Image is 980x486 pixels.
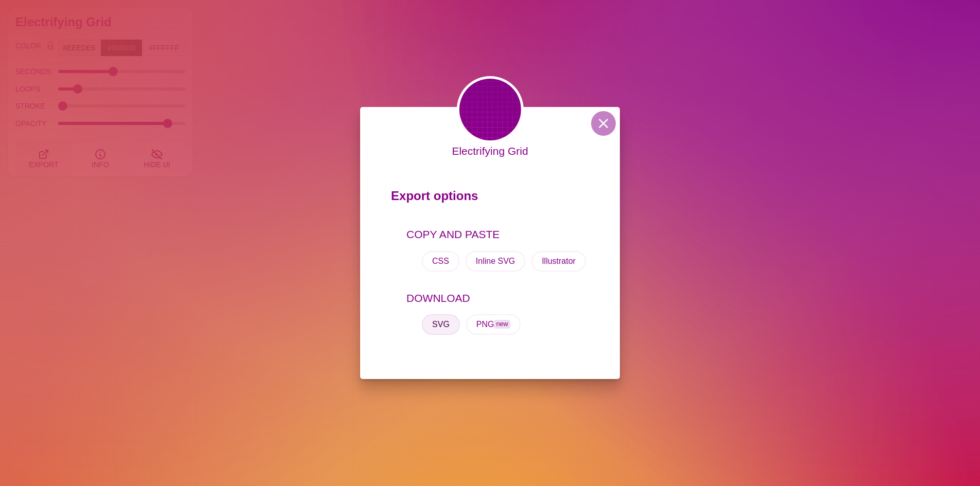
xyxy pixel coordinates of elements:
span: new [494,320,510,329]
p: COPY AND PASTE [406,226,589,243]
button: Inline SVG [466,251,525,272]
button: CSS [422,251,459,272]
p: Electrifying Grid [452,143,528,159]
button: Illustrator [531,251,586,272]
p: Export options [391,184,589,213]
button: SVG [422,314,460,335]
button: PNGnew [466,314,521,335]
img: subtle grid lines with reflection shine [457,76,524,143]
p: DOWNLOAD [406,290,589,307]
